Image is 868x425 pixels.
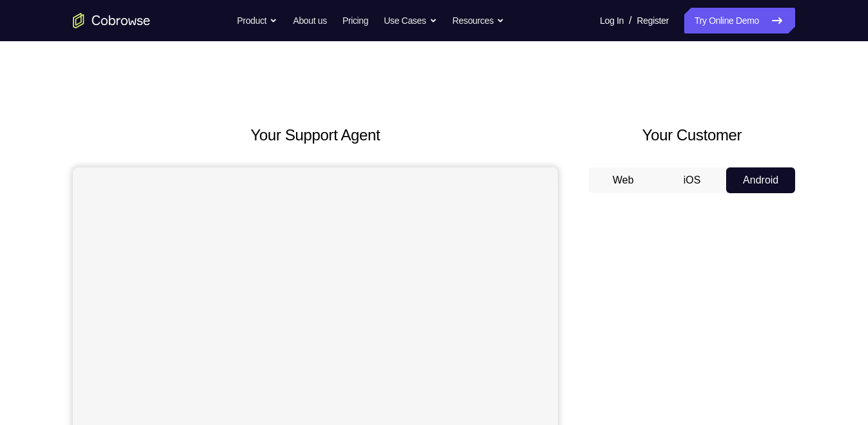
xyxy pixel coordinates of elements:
h2: Your Customer [589,124,795,147]
h2: Your Support Agent [73,124,558,147]
button: Use Cases [384,8,437,33]
button: Product [237,8,278,33]
a: Try Online Demo [684,8,795,33]
span: / [629,13,631,28]
a: Register [637,8,669,33]
a: About us [293,8,326,33]
button: iOS [658,167,727,193]
button: Resources [453,8,505,33]
a: Go to the home page [73,13,150,28]
a: Pricing [342,8,368,33]
a: Log In [600,8,624,33]
button: Android [726,167,795,193]
button: Web [589,167,658,193]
